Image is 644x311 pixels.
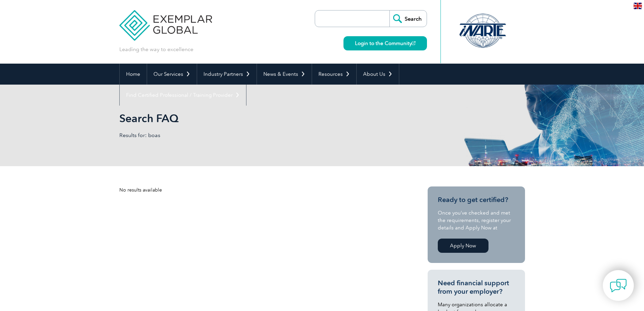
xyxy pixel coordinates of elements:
[312,64,356,85] a: Resources
[438,209,515,231] p: Once you’ve checked and met the requirements, register your details and Apply Now at
[438,279,515,296] h3: Need financial support from your employer?
[147,64,197,85] a: Our Services
[438,239,488,253] a: Apply Now
[412,41,415,45] img: open_square.png
[389,10,427,27] input: Search
[119,132,322,139] p: Results for: boas
[197,64,257,85] a: Industry Partners
[343,36,427,50] a: Login to the Community
[120,85,246,106] a: Find Certified Professional / Training Provider
[119,46,193,53] p: Leading the way to excellence
[438,196,515,204] h3: Ready to get certified?
[357,64,399,85] a: About Us
[119,186,403,194] div: No results available
[257,64,312,85] a: News & Events
[119,112,379,125] h1: Search FAQ
[120,64,147,85] a: Home
[634,3,642,9] img: en
[610,277,627,294] img: contact-chat.png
